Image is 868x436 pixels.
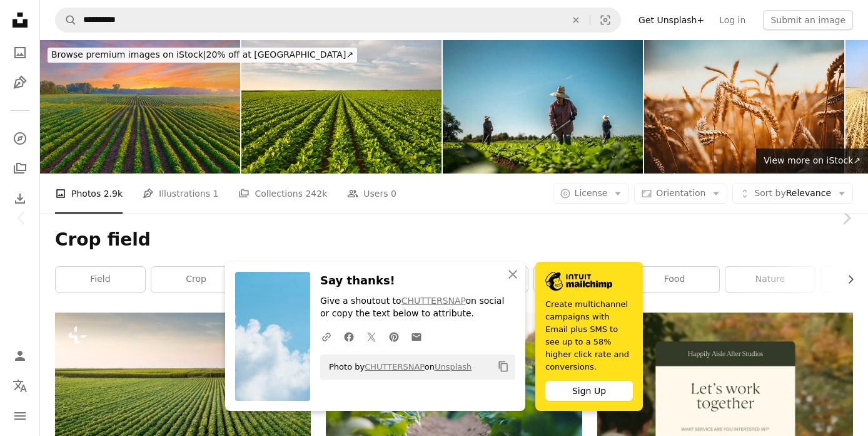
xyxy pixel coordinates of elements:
[634,184,727,204] button: Orientation
[535,262,643,411] a: Create multichannel campaigns with Email plus SMS to see up to a 58% higher click rate and conver...
[630,267,719,292] a: food
[8,343,33,368] a: Log in / Sign up
[754,187,831,200] span: Relevance
[338,324,360,349] a: Share on Facebook
[365,361,425,371] a: CHUTTERSNAP
[8,156,33,181] a: Collections
[401,296,466,306] a: CHUTTERSNAP
[56,267,145,292] a: field
[824,158,868,278] a: Next
[383,324,405,349] a: Share on Pinterest
[241,40,442,174] img: A vibrant green soybean field nestled in a natural setting
[323,356,472,376] span: Photo by on
[443,40,643,174] img: Farmers working at agricultural field
[151,267,241,292] a: crop
[8,126,33,151] a: Explore
[360,324,383,349] a: Share on Twitter
[756,148,868,174] a: View more on iStock↗
[590,8,620,32] button: Visual search
[56,8,77,32] button: Search Unsplash
[213,187,219,200] span: 1
[238,174,327,214] a: Collections 242k
[435,361,472,371] a: Unsplash
[712,10,753,30] a: Log in
[8,403,33,428] button: Menu
[545,272,612,291] img: file-1690386555781-336d1949dad1image
[40,40,240,174] img: Healthy young soybean crop in field at dawn.
[51,49,206,60] span: Browse premium images on iStock |
[320,295,515,320] p: Give a shoutout to on social or copy the text below to attribute.
[55,229,853,251] h1: Crop field
[305,187,327,200] span: 242k
[562,8,590,32] button: Clear
[732,184,853,204] button: Sort byRelevance
[754,188,785,198] span: Sort by
[763,10,853,30] button: Submit an image
[764,155,860,165] span: View more on iStock ↗
[40,40,365,70] a: Browse premium images on iStock|20% off at [GEOGRAPHIC_DATA]↗
[493,356,514,377] button: Copy to clipboard
[8,373,33,398] button: Language
[839,267,853,292] button: scroll list to the right
[656,188,705,198] span: Orientation
[644,40,844,174] img: Wheat
[631,10,712,30] a: Get Unsplash+
[725,267,815,292] a: nature
[391,187,396,200] span: 0
[545,381,633,401] div: Sign Up
[8,40,33,65] a: Photos
[8,70,33,95] a: Illustrations
[553,184,630,204] button: License
[405,324,428,349] a: Share over email
[55,384,311,395] a: Open soybean field at sunset.Soybean field .
[347,174,396,214] a: Users 0
[51,49,353,60] span: 20% off at [GEOGRAPHIC_DATA] ↗
[55,8,621,33] form: Find visuals sitewide
[575,188,608,198] span: License
[143,174,218,214] a: Illustrations 1
[320,272,515,290] h3: Say thanks!
[545,298,633,373] span: Create multichannel campaigns with Email plus SMS to see up to a 58% higher click rate and conver...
